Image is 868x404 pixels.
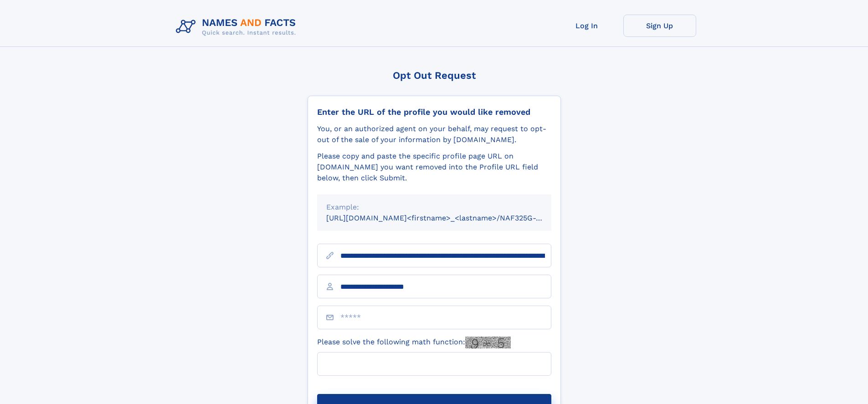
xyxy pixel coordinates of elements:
[172,15,303,39] img: Logo Names and Facts
[326,202,542,213] div: Example:
[317,107,551,117] div: Enter the URL of the profile you would like removed
[317,337,511,348] label: Please solve the following math function:
[326,214,569,222] small: [URL][DOMAIN_NAME]<firstname>_<lastname>/NAF325G-xxxxxxxx
[550,15,623,37] a: Log In
[623,15,696,37] a: Sign Up
[308,70,561,81] div: Opt Out Request
[317,151,551,184] div: Please copy and paste the specific profile page URL on [DOMAIN_NAME] you want removed into the Pr...
[317,123,551,145] div: You, or an authorized agent on your behalf, may request to opt-out of the sale of your informatio...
